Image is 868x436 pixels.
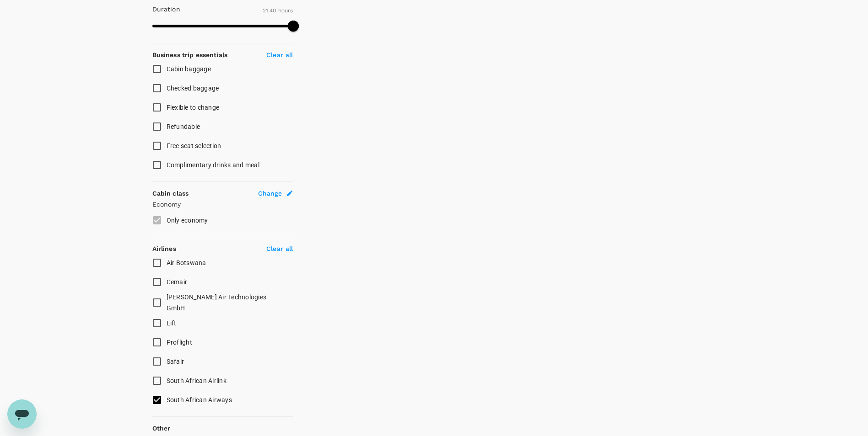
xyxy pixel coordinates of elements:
iframe: Button to launch messaging window [7,399,37,429]
span: Checked baggage [167,85,219,92]
span: Safair [167,358,184,365]
span: Refundable [167,123,200,130]
p: Clear all [266,244,293,253]
span: 21.40 hours [263,7,293,14]
span: Cemair [167,278,188,286]
span: Cabin baggage [167,65,211,73]
strong: Airlines [152,245,176,252]
p: Clear all [266,50,293,59]
span: [PERSON_NAME] Air Technologies GmbH [167,293,267,312]
span: Air Botswana [167,259,206,266]
span: Change [258,189,282,198]
span: Free seat selection [167,142,221,149]
p: Duration [152,5,180,14]
span: South African Airways [167,396,232,404]
span: Proflight [167,339,192,346]
span: Flexible to change [167,104,220,111]
span: Only economy [167,217,208,224]
p: Other [152,424,171,433]
span: Lift [167,319,177,327]
span: Complimentary drinks and meal [167,161,259,169]
p: Economy [152,200,293,209]
span: South African Airlink [167,377,226,384]
strong: Business trip essentials [152,51,228,58]
strong: Cabin class [152,190,189,197]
